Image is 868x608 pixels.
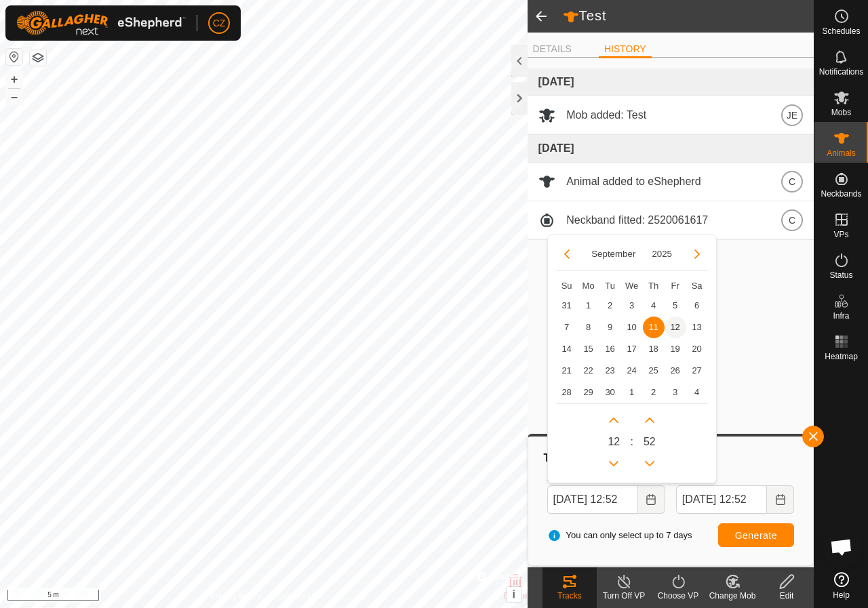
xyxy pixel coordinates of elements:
div: Edit [759,590,814,602]
td: 2 [643,382,665,403]
td: 1 [621,382,643,403]
div: Choose Date [547,235,717,484]
span: 2 [599,295,621,317]
button: Map Layers [30,49,46,66]
span: Mob added: Test [566,107,646,123]
span: : [630,434,633,450]
td: 24 [621,360,643,382]
td: 3 [665,382,686,403]
div: Choose VP [651,590,705,602]
td: 19 [665,338,686,360]
td: 6 [686,295,708,317]
td: 17 [621,338,643,360]
button: Reset Map [6,49,22,65]
td: 5 [665,295,686,317]
span: Schedules [822,27,860,35]
button: Generate [718,523,794,547]
span: [DATE] [538,142,574,154]
td: 9 [599,317,621,338]
span: Neckbands [821,190,861,198]
td: 29 [578,382,599,403]
td: 1 [578,295,599,317]
td: 26 [665,360,686,382]
span: CZ [213,16,226,31]
button: Choose Year [646,246,677,262]
span: JE [787,108,797,123]
span: 12 [665,317,686,338]
td: 10 [621,317,643,338]
button: Choose Month [586,246,641,262]
button: Next Month [686,243,708,265]
span: 22 [578,360,599,382]
td: 30 [599,382,621,403]
div: Tracks [542,590,597,602]
span: 23 [599,360,621,382]
td: 7 [556,317,578,338]
span: Su [561,281,572,291]
td: 18 [643,338,665,360]
td: 21 [556,360,578,382]
span: Notifications [819,68,863,76]
span: Heatmap [825,352,858,361]
span: You can only select up to 7 days [547,529,692,542]
div: Open chat [821,527,862,567]
td: 27 [686,360,708,382]
li: DETAILS [528,42,577,56]
p-button: Next Minute [639,409,660,431]
td: 25 [643,360,665,382]
h2: Test [563,7,814,25]
div: Change Mob [705,590,759,602]
div: Turn Off VP [597,590,651,602]
span: Status [829,271,852,279]
td: 13 [686,317,708,338]
td: 11 [643,317,665,338]
button: Choose Date [638,485,665,514]
td: 14 [556,338,578,360]
span: Animal added to eShepherd [566,174,701,190]
span: i [512,588,515,600]
span: Mo [583,281,595,291]
td: 8 [578,317,599,338]
span: Th [648,281,658,291]
span: Animals [827,149,856,157]
td: 20 [686,338,708,360]
span: We [625,281,638,291]
td: 16 [599,338,621,360]
button: – [6,89,22,105]
span: Generate [735,530,777,541]
span: [DATE] [538,76,574,87]
td: 15 [578,338,599,360]
button: Previous Month [556,243,578,265]
label: To [676,472,794,485]
td: 4 [686,382,708,403]
span: Neckband fitted: 2520061617 [566,212,708,228]
p-button: Previous Hour [603,453,625,474]
img: Gallagher Logo [16,11,186,35]
td: 28 [556,382,578,403]
td: 31 [556,295,578,317]
td: 4 [643,295,665,317]
li: HISTORY [599,42,652,58]
a: Help [814,567,868,605]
